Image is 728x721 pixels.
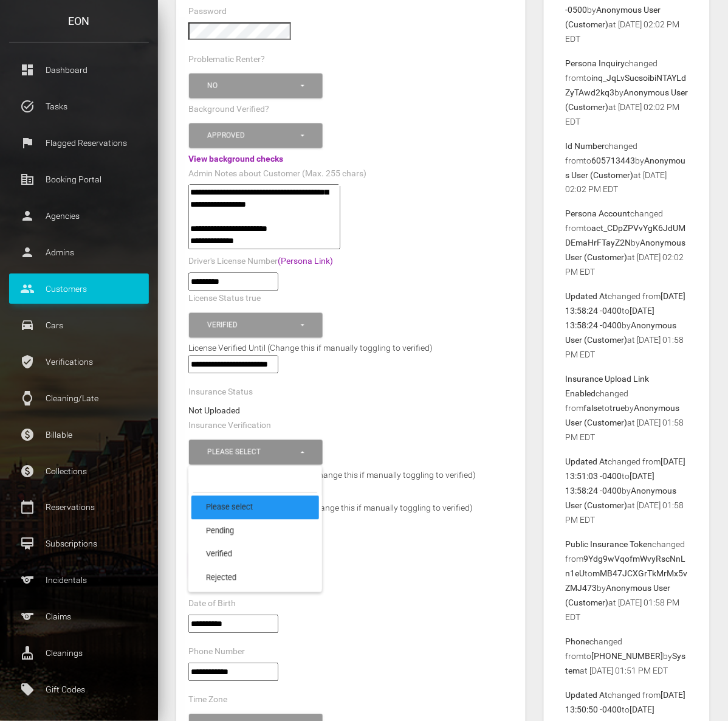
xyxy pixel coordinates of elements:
[18,426,140,444] p: Billable
[189,313,323,338] button: Verified
[565,56,689,129] p: changed from to by at [DATE] 02:02 PM EDT
[18,571,140,590] p: Incidentals
[565,374,649,399] b: Insurance Upload Link Enabled
[188,406,240,416] strong: Not Uploaded
[18,681,140,699] p: Gift Codes
[9,201,149,231] a: person Agencies
[188,168,366,180] label: Admin Notes about Customer (Max. 255 chars)
[188,598,236,610] label: Date of Birth
[9,492,149,523] a: calendar_today Reservations
[565,289,689,362] p: changed from to by at [DATE] 01:58 PM EDT
[591,156,635,165] b: 605713443
[188,293,261,305] label: License Status true
[179,501,482,516] div: Insurance Liability Verified Until (Change this if manually toggling to verified)
[188,154,283,164] a: View background checks
[18,170,140,188] p: Booking Portal
[18,644,140,663] p: Cleanings
[565,540,652,550] b: Public Insurance Token
[9,675,149,705] a: local_offer Gift Codes
[9,638,149,669] a: cleaning_services Cleanings
[9,419,149,450] a: paid Billable
[9,310,149,340] a: drive_eta Cars
[9,456,149,486] a: paid Collections
[207,320,299,331] div: Verified
[9,602,149,632] a: sports Claims
[189,123,323,148] button: Approved
[188,256,333,268] label: Driver's License Number
[565,584,670,608] b: Anonymous User (Customer)
[565,209,630,219] b: Persona Account
[18,389,140,407] p: Cleaning/Late
[18,608,140,626] p: Claims
[188,103,269,116] label: Background Verified?
[18,353,140,371] p: Verifications
[565,457,608,467] b: Updated At
[188,646,245,658] label: Phone Number
[188,420,271,432] label: Insurance Verification
[179,468,485,483] div: Insurance Collision Verified Until (Change this if manually toggling to verified)
[565,292,608,302] b: Updated At
[565,691,608,700] b: Updated At
[206,525,234,537] span: Pending
[189,440,323,465] button: Please select
[610,404,625,413] b: true
[188,5,227,18] label: Password
[9,164,149,195] a: corporate_fare Booking Portal
[206,502,253,514] span: Please select
[207,81,299,91] div: No
[188,53,265,66] label: Problematic Renter?
[565,58,625,68] b: Persona Inquiry
[18,280,140,298] p: Customers
[583,404,602,413] b: false
[18,316,140,334] p: Cars
[565,207,689,280] p: changed from to by at [DATE] 02:02 PM EDT
[9,383,149,413] a: watch Cleaning/Late
[207,447,299,458] div: Please select
[189,74,323,98] button: No
[565,139,689,197] p: changed from to by at [DATE] 02:02 PM EDT
[278,257,333,266] a: (Persona Link)
[565,372,689,445] p: changed from to by at [DATE] 01:58 PM EDT
[18,97,140,116] p: Tasks
[18,243,140,261] p: Admins
[18,207,140,225] p: Agencies
[193,472,317,494] input: Search
[9,565,149,596] a: sports Incidentals
[565,569,687,593] b: mMB47JCXGrTkMrMx5vZMJ473
[179,341,523,356] div: License Verified Until (Change this if manually toggling to verified)
[9,91,149,122] a: task_alt Tasks
[565,73,686,97] b: inq_JqLvSucsoibiNTAYLdZyTAwd2kq3
[9,128,149,158] a: flag Flagged Reservations
[18,498,140,517] p: Reservations
[206,572,236,584] span: Rejected
[565,224,685,248] b: act_CDpZPVvYgK6JdUMDEmaHrFTayZ2N
[565,637,589,647] b: Phone
[9,529,149,559] a: card_membership Subscriptions
[18,535,140,553] p: Subscriptions
[565,88,688,112] b: Anonymous User (Customer)
[9,347,149,377] a: verified_user Verifications
[591,652,663,661] b: [PHONE_NUMBER]
[18,462,140,480] p: Collections
[18,134,140,152] p: Flagged Reservations
[565,455,689,528] p: changed from to by at [DATE] 01:58 PM EDT
[188,694,227,706] label: Time Zone
[565,5,661,29] b: Anonymous User (Customer)
[565,635,689,678] p: changed from to by at [DATE] 01:51 PM EDT
[565,537,689,625] p: changed from to by at [DATE] 01:58 PM EDT
[9,274,149,304] a: people Customers
[18,61,140,79] p: Dashboard
[565,141,605,151] b: Id Number
[207,131,299,141] div: Approved
[206,549,232,561] span: Verified
[9,55,149,85] a: dashboard Dashboard
[9,237,149,267] a: person Admins
[565,554,685,579] b: 9Ydg9wVqofmWvyRscNnLn1eU
[188,387,253,399] label: Insurance Status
